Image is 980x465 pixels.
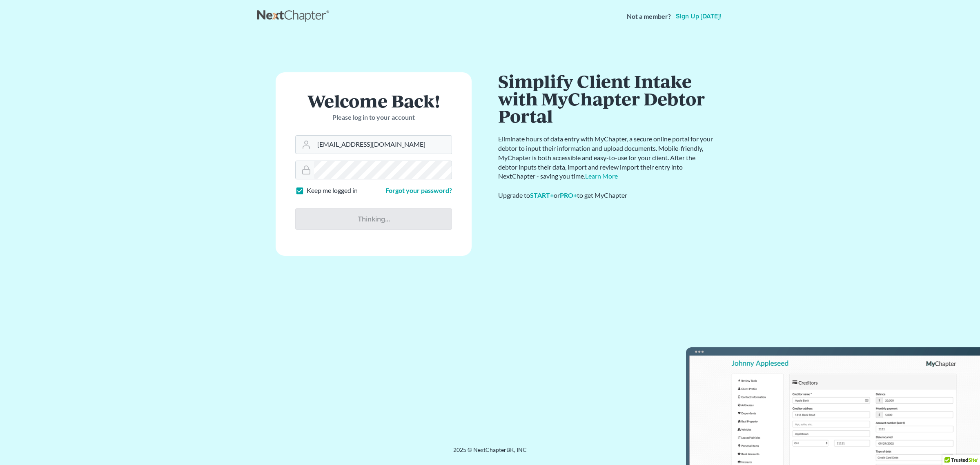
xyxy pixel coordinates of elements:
a: START+ [530,191,554,199]
p: Eliminate hours of data entry with MyChapter, a secure online portal for your debtor to input the... [498,134,715,181]
input: Email Address [314,136,452,154]
a: PRO+ [560,191,577,199]
a: Forgot your password? [385,186,452,194]
div: 2025 © NextChapterBK, INC [257,446,723,461]
a: Sign up [DATE]! [674,13,723,20]
a: Learn More [585,172,618,180]
div: Upgrade to or to get MyChapter [498,191,715,200]
label: Keep me logged in [307,186,358,195]
h1: Welcome Back! [295,92,452,110]
strong: Not a member? [627,12,671,21]
p: Please log in to your account [295,113,452,122]
input: Thinking... [295,208,452,230]
h1: Simplify Client Intake with MyChapter Debtor Portal [498,72,715,125]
